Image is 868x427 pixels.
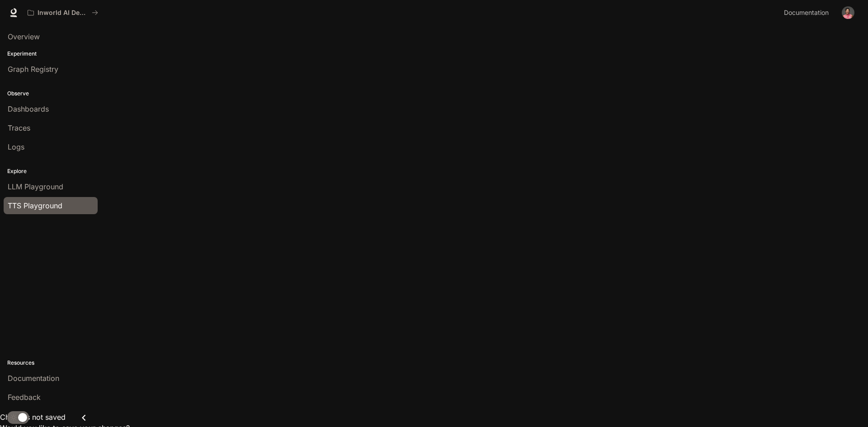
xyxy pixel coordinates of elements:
button: User avatar [839,4,857,22]
p: Inworld AI Demos [38,9,88,17]
span: Documentation [784,7,829,19]
img: User avatar [842,6,854,19]
button: All workspaces [24,4,102,22]
a: Documentation [780,4,835,22]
